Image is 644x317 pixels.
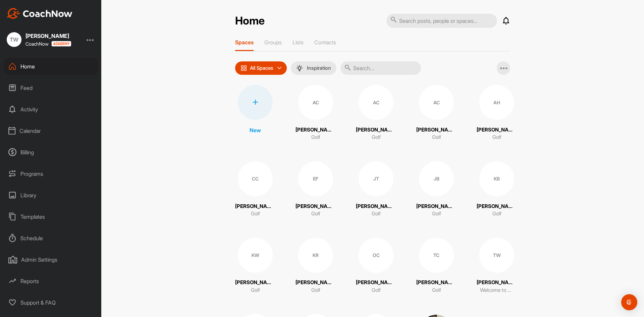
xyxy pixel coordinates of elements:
[386,14,497,28] input: Search posts, people or spaces...
[298,238,333,273] div: KR
[235,279,275,286] p: [PERSON_NAME]
[311,286,320,294] p: Golf
[477,126,517,134] p: [PERSON_NAME]
[292,39,304,46] p: Lists
[4,144,98,161] div: Billing
[477,279,517,286] p: [PERSON_NAME]
[356,126,396,134] p: [PERSON_NAME]
[296,161,336,218] a: EF[PERSON_NAME]Golf
[250,126,261,134] p: New
[4,187,98,204] div: Library
[311,210,320,218] p: Golf
[264,39,282,46] p: Groups
[4,294,98,311] div: Support & FAQ
[4,273,98,289] div: Reports
[477,85,517,141] a: AH[PERSON_NAME]Golf
[25,33,71,39] div: [PERSON_NAME]
[477,161,517,218] a: KB[PERSON_NAME]Golf
[416,238,457,294] a: TC[PERSON_NAME]Golf
[621,294,637,310] div: Open Intercom Messenger
[372,286,381,294] p: Golf
[51,41,71,47] img: CoachNow acadmey
[479,85,514,120] div: AH
[296,85,336,141] a: AC[PERSON_NAME]Golf
[235,39,254,46] p: Spaces
[356,279,396,286] p: [PERSON_NAME]
[235,161,275,218] a: CC[PERSON_NAME]Golf
[4,122,98,139] div: Calendar
[235,238,275,294] a: KW[PERSON_NAME]Golf
[307,65,331,71] p: Inspiration
[296,238,336,294] a: KR[PERSON_NAME]Golf
[492,134,501,141] p: Golf
[432,286,441,294] p: Golf
[4,251,98,268] div: Admin Settings
[7,8,72,19] img: CoachNow
[479,161,514,196] div: KB
[4,101,98,118] div: Activity
[251,210,260,218] p: Golf
[356,85,396,141] a: AC[PERSON_NAME]Golf
[479,238,514,273] div: TW
[416,203,457,210] p: [PERSON_NAME]
[477,203,517,210] p: [PERSON_NAME]
[311,134,320,141] p: Golf
[416,279,457,286] p: [PERSON_NAME]
[480,286,514,294] p: Welcome to edufii
[492,210,501,218] p: Golf
[238,238,273,273] div: KW
[4,58,98,75] div: Home
[356,203,396,210] p: [PERSON_NAME]
[4,230,98,247] div: Schedule
[296,65,303,71] img: menuIcon
[372,134,381,141] p: Golf
[372,210,381,218] p: Golf
[4,80,98,96] div: Feed
[340,61,421,75] input: Search...
[240,65,247,71] img: icon
[432,210,441,218] p: Golf
[432,134,441,141] p: Golf
[4,165,98,182] div: Programs
[356,238,396,294] a: OC[PERSON_NAME]Golf
[419,238,454,273] div: TC
[356,161,396,218] a: JT[PERSON_NAME]Golf
[419,85,454,120] div: AC
[359,85,393,120] div: AC
[296,126,336,134] p: [PERSON_NAME]
[416,85,457,141] a: AC[PERSON_NAME]Golf
[250,65,273,71] p: All Spaces
[298,161,333,196] div: EF
[251,286,260,294] p: Golf
[235,203,275,210] p: [PERSON_NAME]
[25,41,71,47] div: CoachNow
[416,161,457,218] a: JB[PERSON_NAME]Golf
[235,14,265,28] h2: Home
[296,279,336,286] p: [PERSON_NAME]
[314,39,336,46] p: Contacts
[4,208,98,225] div: Templates
[298,85,333,120] div: AC
[238,161,273,196] div: CC
[7,32,21,47] div: TW
[296,203,336,210] p: [PERSON_NAME]
[416,126,457,134] p: [PERSON_NAME]
[359,238,393,273] div: OC
[359,161,393,196] div: JT
[419,161,454,196] div: JB
[477,238,517,294] a: TW[PERSON_NAME]Welcome to edufii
